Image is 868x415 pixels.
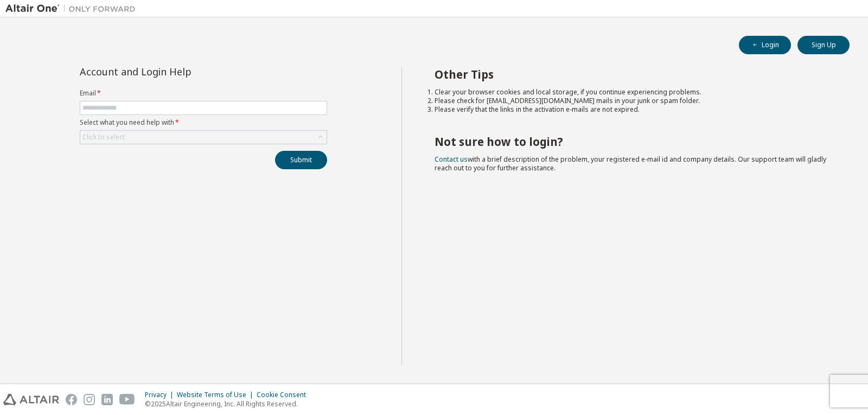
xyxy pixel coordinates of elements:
[177,391,257,399] div: Website Terms of Use
[82,133,125,142] div: Click to select
[257,391,312,399] div: Cookie Consent
[435,155,468,164] a: Contact us
[80,131,327,144] div: Click to select
[145,391,177,399] div: Privacy
[66,394,77,405] img: facebook.svg
[275,151,327,169] button: Submit
[435,105,831,114] li: Please verify that the links in the activation e-mails are not expired.
[435,88,831,97] li: Clear your browser cookies and local storage, if you continue experiencing problems.
[145,399,312,408] p: © 2025 Altair Engineering, Inc. All Rights Reserved.
[5,3,141,14] img: Altair One
[80,118,327,127] label: Select what you need help with
[80,67,278,76] div: Account and Login Help
[435,135,831,149] h2: Not sure how to login?
[797,36,850,54] button: Sign Up
[119,394,135,405] img: youtube.svg
[739,36,791,54] button: Login
[84,394,95,405] img: instagram.svg
[435,97,831,105] li: Please check for [EMAIL_ADDRESS][DOMAIN_NAME] mails in your junk or spam folder.
[3,394,59,405] img: altair_logo.svg
[435,155,826,173] span: with a brief description of the problem, your registered e-mail id and company details. Our suppo...
[435,67,831,81] h2: Other Tips
[80,89,327,98] label: Email
[101,394,113,405] img: linkedin.svg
